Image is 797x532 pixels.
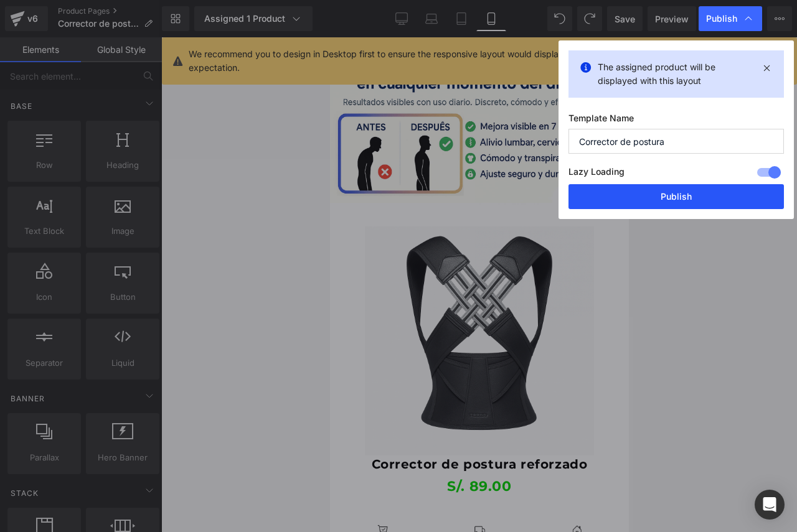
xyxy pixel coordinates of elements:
p: The assigned product will be displayed with this layout [598,60,755,88]
button: Publish [568,184,784,209]
label: Lazy Loading [568,164,625,184]
div: Open Intercom Messenger [755,490,785,520]
span: Publish [706,13,737,24]
a: Corrector de postura reforzado [42,419,258,434]
label: Template Name [568,113,784,129]
img: Corrector de postura reforzado [35,189,264,418]
span: S/. 89.00 [117,437,181,462]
